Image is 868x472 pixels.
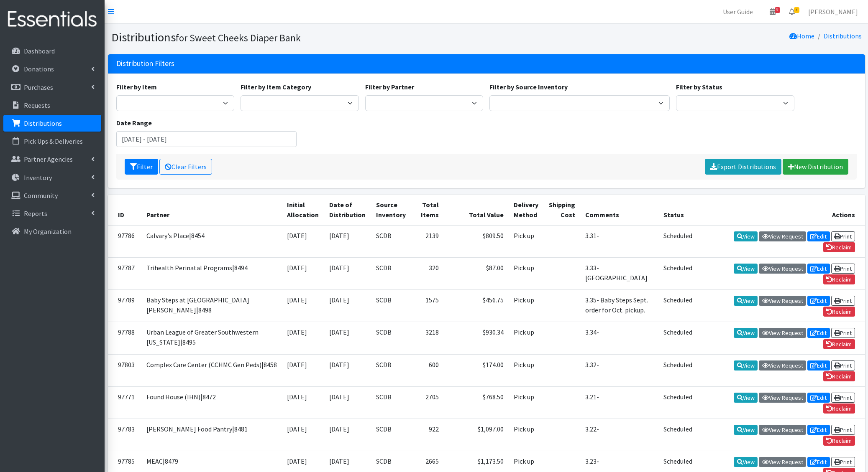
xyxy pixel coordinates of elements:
[444,225,508,258] td: $809.50
[3,115,101,132] a: Distributions
[580,419,658,451] td: 3.22-
[3,61,101,77] a: Donations
[658,195,697,225] th: Status
[108,322,141,354] td: 97788
[24,47,55,55] p: Dashboard
[3,97,101,114] a: Requests
[807,264,830,274] a: Edit
[141,354,282,386] td: Complex Care Center (CCHMC Gen Peds)|8458
[141,419,282,451] td: [PERSON_NAME] Food Pantry|8481
[658,322,697,354] td: Scheduled
[807,360,830,370] a: Edit
[365,82,414,92] label: Filter by Partner
[371,386,412,419] td: SCDB
[141,386,282,419] td: Found House (IHN)|8472
[24,65,54,73] p: Donations
[324,195,371,225] th: Date of Distribution
[324,322,371,354] td: [DATE]
[444,322,508,354] td: $930.34
[489,82,568,92] label: Filter by Source Inventory
[823,274,855,284] a: Reclaim
[241,82,311,92] label: Filter by Item Category
[807,296,830,306] a: Edit
[831,328,855,338] a: Print
[763,3,782,20] a: 9
[108,195,141,225] th: ID
[831,360,855,370] a: Print
[412,354,444,386] td: 600
[580,322,658,354] td: 3.34-
[824,32,862,40] a: Distributions
[111,30,484,45] h1: Distributions
[444,290,508,322] td: $456.75
[783,159,848,175] a: New Distribution
[24,101,50,109] p: Requests
[716,3,760,20] a: User Guide
[509,195,544,225] th: Delivery Method
[807,231,830,241] a: Edit
[734,231,758,241] a: View
[444,195,508,225] th: Total Value
[141,225,282,258] td: Calvary's Place|8454
[412,225,444,258] td: 2139
[282,195,324,225] th: Initial Allocation
[544,195,581,225] th: Shipping Cost
[324,386,371,419] td: [DATE]
[116,59,174,68] h3: Distribution Filters
[698,195,865,225] th: Actions
[141,290,282,322] td: Baby Steps at [GEOGRAPHIC_DATA][PERSON_NAME]|8498
[3,79,101,96] a: Purchases
[734,328,758,338] a: View
[759,328,806,338] a: View Request
[3,205,101,222] a: Reports
[759,231,806,241] a: View Request
[24,191,58,200] p: Community
[759,457,806,467] a: View Request
[371,225,412,258] td: SCDB
[141,257,282,289] td: Trihealth Perinatal Programs|8494
[116,131,297,147] input: January 1, 2011 - December 31, 2011
[789,32,814,40] a: Home
[831,393,855,403] a: Print
[282,290,324,322] td: [DATE]
[759,296,806,306] a: View Request
[782,3,801,20] a: 3
[282,257,324,289] td: [DATE]
[734,393,758,403] a: View
[108,257,141,289] td: 97787
[823,307,855,317] a: Reclaim
[3,169,101,186] a: Inventory
[24,173,52,182] p: Inventory
[108,419,141,451] td: 97783
[658,290,697,322] td: Scheduled
[125,159,158,175] button: Filter
[444,354,508,386] td: $174.00
[108,386,141,419] td: 97771
[282,322,324,354] td: [DATE]
[734,296,758,306] a: View
[3,133,101,150] a: Pick Ups & Deliveries
[371,354,412,386] td: SCDB
[324,225,371,258] td: [DATE]
[371,257,412,289] td: SCDB
[3,151,101,167] a: Partner Agencies
[24,155,73,163] p: Partner Agencies
[658,354,697,386] td: Scheduled
[509,386,544,419] td: Pick up
[412,290,444,322] td: 1575
[282,419,324,451] td: [DATE]
[3,187,101,204] a: Community
[676,82,722,92] label: Filter by Status
[412,195,444,225] th: Total Items
[159,159,212,175] a: Clear Filters
[371,322,412,354] td: SCDB
[759,264,806,274] a: View Request
[108,354,141,386] td: 97803
[324,290,371,322] td: [DATE]
[509,322,544,354] td: Pick up
[823,436,855,446] a: Reclaim
[831,231,855,241] a: Print
[116,118,152,128] label: Date Range
[580,386,658,419] td: 3.21-
[24,119,62,127] p: Distributions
